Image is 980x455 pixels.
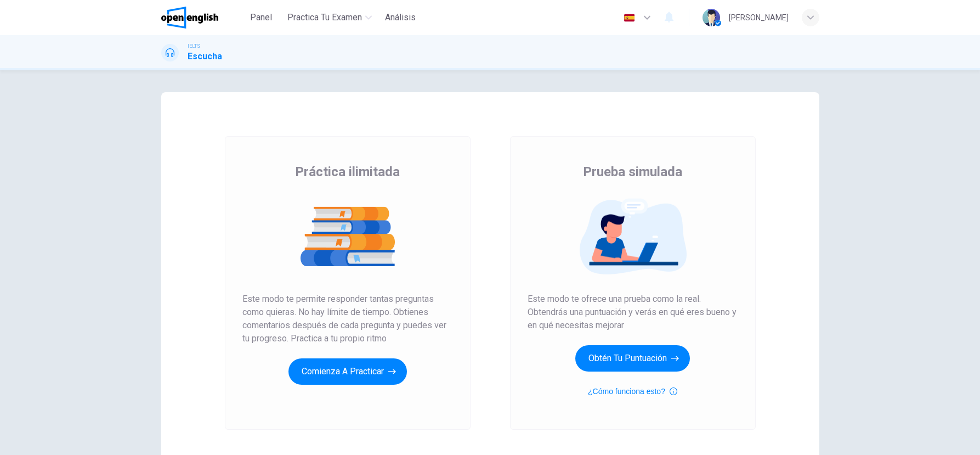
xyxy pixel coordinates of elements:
[188,50,222,63] h1: Escucha
[385,11,416,24] span: Análisis
[288,358,407,385] button: Comienza a practicar
[242,293,453,345] span: Este modo te permite responder tantas preguntas como quieras. No hay límite de tiempo. Obtienes c...
[283,8,376,27] button: Practica tu examen
[729,11,789,24] div: [PERSON_NAME]
[161,7,244,29] a: OpenEnglish logo
[622,14,636,22] img: es
[583,163,682,181] span: Prueba simulada
[243,8,279,27] button: Panel
[295,163,400,181] span: Práctica ilimitada
[575,345,690,372] button: Obtén tu puntuación
[188,42,200,50] span: IELTS
[161,7,219,29] img: OpenEnglish logo
[381,8,420,27] button: Análisis
[588,385,677,398] button: ¿Cómo funciona esto?
[703,9,720,26] img: Profile picture
[528,293,738,332] span: Este modo te ofrece una prueba como la real. Obtendrás una puntuación y verás en qué eres bueno y...
[287,11,362,24] span: Practica tu examen
[250,11,272,24] span: Panel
